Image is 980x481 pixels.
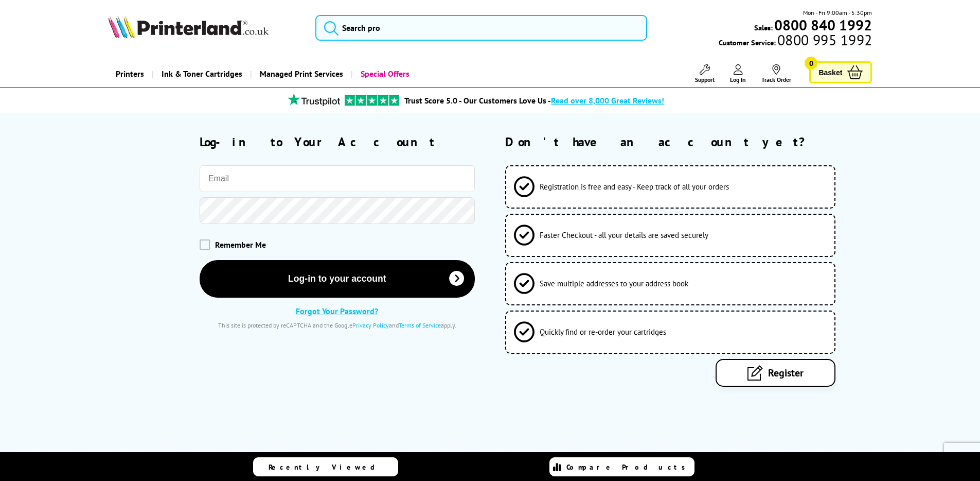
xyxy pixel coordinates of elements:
[108,15,269,38] img: Printerland Logo
[152,61,250,87] a: Ink & Toner Cartridges
[351,61,417,87] a: Special Offers
[761,64,791,83] a: Track Order
[345,95,399,106] img: trustpilot rating
[108,451,872,467] h2: Why buy from us?
[540,182,729,192] span: Registration is free and easy - Keep track of all your orders
[215,239,266,250] span: Remember Me
[776,35,872,45] span: 0800 995 1992
[566,462,691,472] span: Compare Products
[540,230,708,240] span: Faster Checkout - all your details are saved securely
[200,321,475,329] div: This site is protected by reCAPTCHA and the Google and apply.
[296,306,378,316] a: Forgot Your Password?
[719,35,872,47] span: Customer Service:
[551,95,664,106] span: Read over 8,000 Great Reviews!
[352,321,389,329] a: Privacy Policy
[774,15,872,35] b: 0800 840 1992
[315,15,647,41] input: Search pro
[754,23,773,32] span: Sales:
[200,165,475,192] input: Email
[805,57,817,70] span: 0
[108,15,303,40] a: Printerland Logo
[809,61,872,83] a: Basket 0
[404,95,664,106] a: Trust Score 5.0 - Our Customers Love Us -Read over 8,000 Great Reviews!
[730,76,746,83] span: Log In
[818,65,842,79] span: Basket
[108,61,152,87] a: Printers
[399,321,441,329] a: Terms of Service
[269,462,385,472] span: Recently Viewed
[540,327,666,337] span: Quickly find or re-order your cartridges
[162,61,242,87] span: Ink & Toner Cartridges
[253,457,398,476] a: Recently Viewed
[716,359,835,387] a: Register
[283,93,345,106] img: trustpilot rating
[549,457,694,476] a: Compare Products
[540,279,688,288] span: Save multiple addresses to your address book
[803,8,872,18] span: Mon - Fri 9:00am - 5:30pm
[695,64,715,83] a: Support
[250,61,351,87] a: Managed Print Services
[200,260,475,298] button: Log-in to your account
[768,366,804,380] span: Register
[200,134,475,150] h2: Log-in to Your Account
[695,76,715,83] span: Support
[505,134,872,150] h2: Don't have an account yet?
[773,20,872,30] a: 0800 840 1992
[730,64,746,83] a: Log In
